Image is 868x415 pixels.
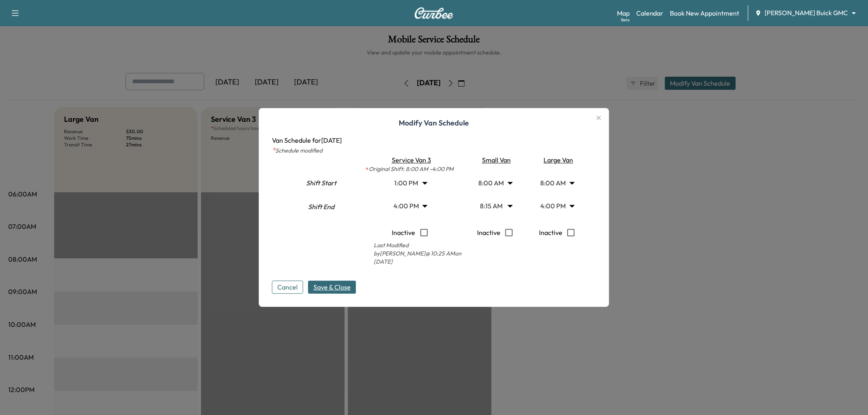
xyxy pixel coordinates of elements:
div: Beta [621,17,630,23]
div: 8:15 AM [471,195,520,218]
div: 1:00 PM [385,172,434,195]
h1: Modify Van Schedule [272,118,596,136]
div: Shift Start [292,173,351,197]
div: 8:00 AM [471,172,520,195]
p: Inactive [392,224,416,242]
div: Large Van [528,155,586,165]
div: Service Van 3 [357,155,462,165]
p: Schedule modified [272,146,596,155]
div: 8:00 AM [532,172,582,195]
a: MapBeta [617,8,630,18]
button: Save & Close [308,281,356,294]
p: Inactive [477,224,500,242]
a: Calendar [636,8,664,18]
a: Book New Appointment [670,8,740,18]
div: Small Van [466,155,524,165]
p: Van Schedule for [DATE] [272,136,596,146]
div: 4:00 PM [532,195,582,218]
div: Shift End [292,199,351,223]
div: 4:00 PM [385,195,434,218]
p: Inactive [539,224,562,242]
img: Curbee Logo [414,7,454,19]
p: Last Modified by [PERSON_NAME] @ 10:25 AM on [DATE] [357,242,462,266]
span: [PERSON_NAME] Buick GMC [765,8,848,18]
span: Save & Close [313,283,351,292]
button: Cancel [272,281,303,294]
